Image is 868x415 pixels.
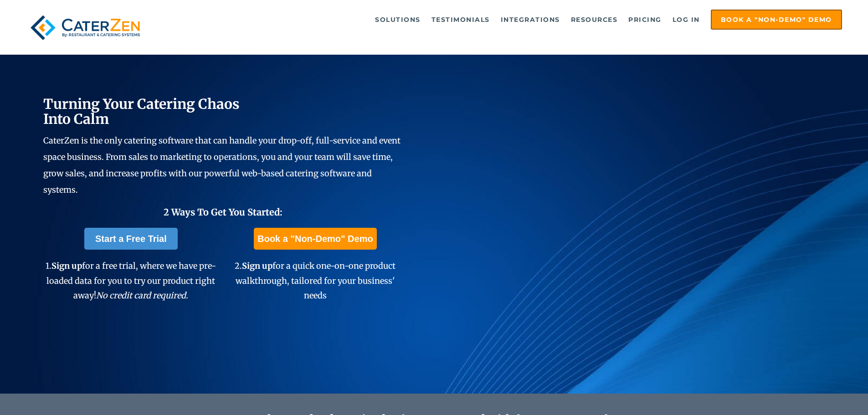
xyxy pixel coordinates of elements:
a: Log in [668,10,704,29]
a: Integrations [496,10,565,29]
span: 1. for a free trial, where we have pre-loaded data for you to try our product right away! [46,261,216,301]
span: Sign up [242,261,272,271]
a: Book a "Non-Demo" Demo [711,10,842,30]
a: Solutions [370,10,425,29]
a: Start a Free Trial [84,228,178,250]
div: Navigation Menu [165,10,842,30]
span: 2 Ways To Get You Started: [164,206,282,218]
em: No credit card required. [96,290,188,301]
a: Pricing [624,10,666,29]
span: 2. for a quick one-on-one product walkthrough, tailored for your business' needs [235,261,395,301]
a: Book a "Non-Demo" Demo [254,228,376,250]
a: Testimonials [427,10,494,29]
iframe: Help widget launcher [787,379,858,405]
span: CaterZen is the only catering software that can handle your drop-off, full-service and event spac... [43,135,401,195]
span: Sign up [51,261,82,271]
a: Resources [566,10,622,29]
span: Turning Your Catering Chaos Into Calm [43,95,240,128]
img: caterzen [26,10,144,46]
